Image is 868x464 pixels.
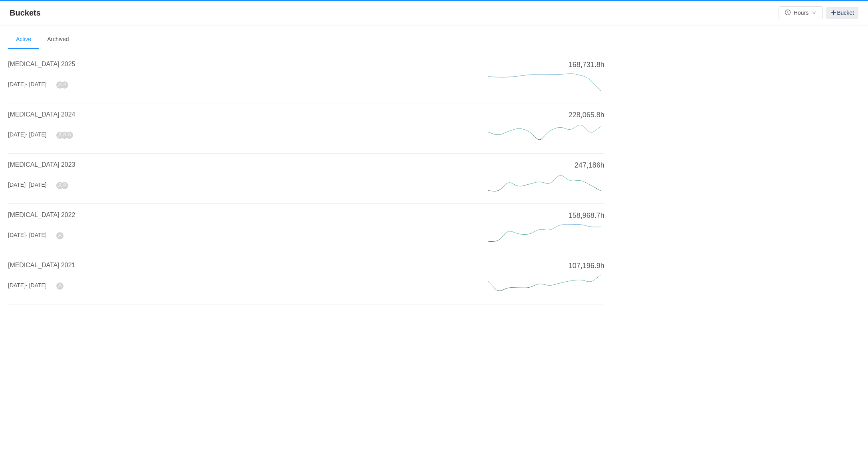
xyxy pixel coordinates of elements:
i: icon: user [58,83,62,87]
span: 168,731.8h [569,59,604,70]
span: - [DATE] [26,282,47,288]
div: [DATE] [8,281,47,290]
li: Archived [39,30,77,49]
span: 247,186h [575,160,604,171]
button: icon: clock-circleHoursicon: down [779,6,823,19]
a: [MEDICAL_DATA] 2021 [8,262,75,269]
span: - [DATE] [26,131,47,138]
span: 107,196.9h [569,261,604,271]
i: icon: user [63,83,67,87]
a: [MEDICAL_DATA] 2024 [8,111,75,118]
a: [MEDICAL_DATA] 2025 [8,61,75,67]
i: icon: user [58,183,62,187]
span: 158,968.7h [569,210,604,221]
i: icon: user [58,133,62,137]
div: [DATE] [8,130,47,139]
a: [MEDICAL_DATA] 2022 [8,211,75,218]
div: [DATE] [8,80,47,89]
a: [MEDICAL_DATA] 2023 [8,161,75,168]
i: icon: user [67,133,71,137]
i: icon: user [63,133,67,137]
span: 228,065.8h [569,110,604,120]
i: icon: user [58,284,62,288]
i: icon: user [63,183,67,187]
span: Buckets [10,6,46,19]
a: Bucket [826,7,858,19]
span: - [DATE] [26,81,47,87]
span: - [DATE] [26,182,47,188]
div: [DATE] [8,181,47,189]
div: [DATE] [8,231,47,239]
span: - [DATE] [26,232,47,238]
i: icon: user [58,233,62,237]
li: Active [8,30,39,49]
